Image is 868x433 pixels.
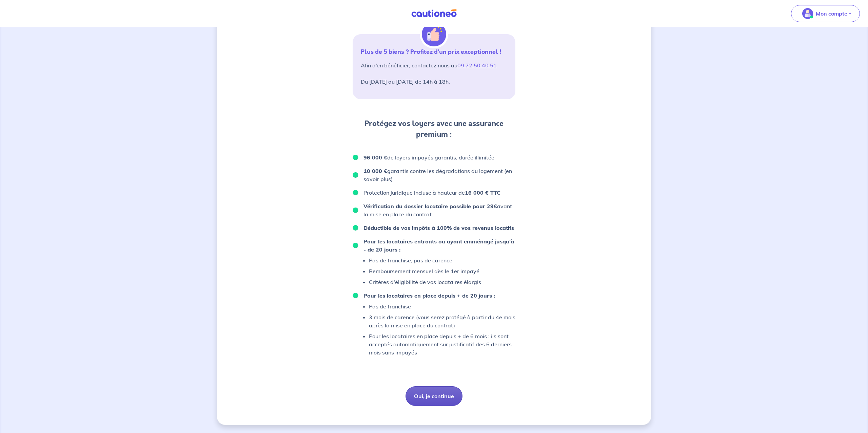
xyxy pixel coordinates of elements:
[791,5,860,22] button: illu_account_valid_menu.svgMon compte
[361,47,501,56] strong: Plus de 5 biens ? Profitez d’un prix exceptionnel !
[363,168,387,174] strong: 10 000 €
[363,202,515,218] p: avant la mise en place du contrat
[802,8,813,19] img: illu_account_valid_menu.svg
[363,203,497,210] strong: Vérification du dossier locataire possible pour 29€
[363,224,514,231] strong: Déductible de vos impôts à 100% de vos revenus locatifs
[363,238,514,253] strong: Pour les locataires entrants ou ayant emménagé jusqu'à - de 20 jours :
[369,278,481,286] p: Critères d'éligibilité de vos locataires élargis
[369,313,515,329] p: 3 mois de carence (vous serez protégé à partir du 4e mois après la mise en place du contrat)
[369,332,515,356] p: Pour les locataires en place depuis + de 6 mois : ils sont acceptés automatiquement sur justifica...
[369,302,515,310] p: Pas de franchise
[361,61,507,86] p: Afin d’en bénéficier, contactez nous au Du [DATE] au [DATE] de 14h à 18h.
[369,256,481,264] p: Pas de franchise, pas de carence
[363,154,387,161] strong: 96 000 €
[363,292,495,299] strong: Pour les locataires en place depuis + de 20 jours :
[406,386,462,406] button: Oui, je continue
[363,167,515,183] p: garantis contre les dégradations du logement (en savoir plus)
[457,62,497,69] a: 09 72 50 40 51
[369,267,481,275] p: Remboursement mensuel dès le 1er impayé
[363,153,494,161] p: de loyers impayés garantis, durée illimitée
[816,9,847,18] p: Mon compte
[363,189,500,197] p: Protection juridique incluse à hauteur de
[465,189,500,196] strong: 16 000 € TTC
[409,9,459,18] img: Cautioneo
[353,118,515,140] p: Protégez vos loyers avec une assurance premium :
[422,22,446,46] img: illu_alert_hand.svg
